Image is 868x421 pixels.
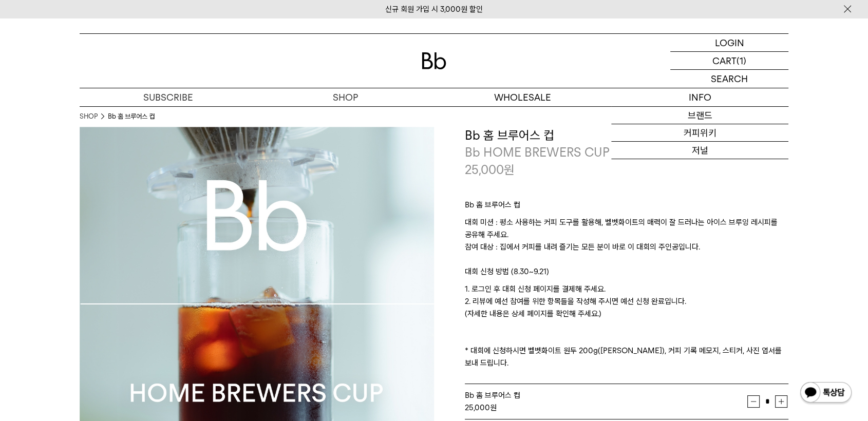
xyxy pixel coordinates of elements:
p: CART [712,52,737,69]
a: SUBSCRIBE [80,88,257,106]
a: LOGIN [670,34,788,52]
a: CART (1) [670,52,788,70]
a: SHOP [80,111,98,122]
p: Bb HOME BREWERS CUP [465,144,788,161]
p: INFO [611,88,788,106]
span: 원 [504,162,515,177]
p: LOGIN [715,34,744,51]
p: WHOLESALE [434,88,611,106]
a: 브랜드 [611,107,788,124]
p: 25,000 [465,161,515,179]
a: 커피위키 [611,124,788,142]
p: SEARCH [711,70,748,88]
li: Bb 홈 브루어스 컵 [108,111,155,122]
strong: 25,000 [465,403,490,412]
a: SHOP [257,88,434,106]
p: 대회 신청 방법 (8.30~9.21) [465,265,788,283]
img: 로고 [422,52,446,69]
span: Bb 홈 브루어스 컵 [465,391,520,400]
a: 신규 회원 가입 시 3,000원 할인 [385,5,483,14]
button: 감소 [747,395,760,408]
p: Bb 홈 브루어스 컵 [465,199,788,216]
div: 원 [465,401,747,414]
button: 증가 [775,395,787,408]
p: 대회 미션 : 평소 사용하는 커피 도구를 활용해, 벨벳화이트의 매력이 잘 드러나는 아이스 브루잉 레시피를 공유해 주세요. 참여 대상 : 집에서 커피를 내려 즐기는 모든 분이 ... [465,216,788,265]
p: 1. 로그인 후 대회 신청 페이지를 결제해 주세요. 2. 리뷰에 예선 참여를 위한 항목들을 작성해 주시면 예선 신청 완료입니다. (자세한 내용은 상세 페이지를 확인해 주세요.... [465,283,788,369]
img: 카카오톡 채널 1:1 채팅 버튼 [799,381,853,406]
p: (1) [737,52,746,69]
a: 매장안내 [611,159,788,177]
h3: Bb 홈 브루어스 컵 [465,127,788,144]
a: 저널 [611,142,788,159]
